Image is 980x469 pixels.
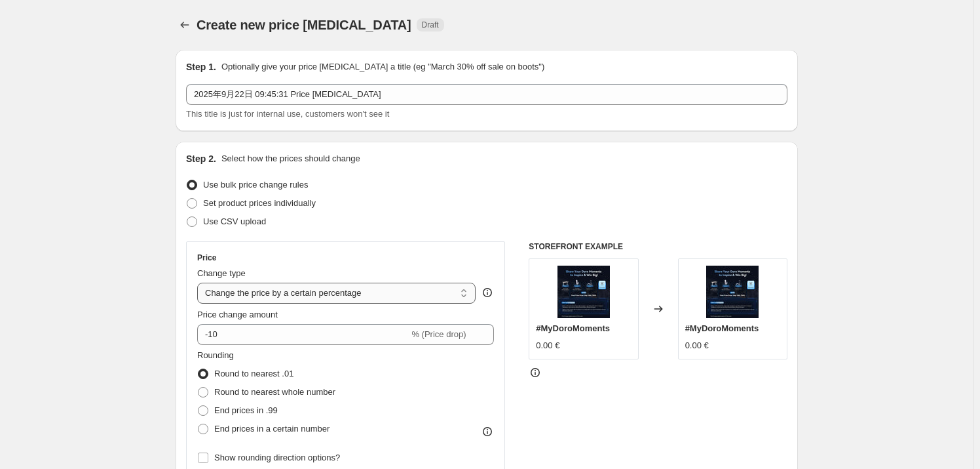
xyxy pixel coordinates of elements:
[411,329,466,339] span: % (Price drop)
[221,60,544,73] p: Optionally give your price [MEDICAL_DATA] a title (eg "March 30% off sale on boots")
[197,18,411,32] span: Create new price [MEDICAL_DATA]
[176,16,194,34] button: Price change jobs
[221,152,360,165] p: Select how the prices should change
[186,84,787,105] input: 30% off holiday sale
[214,405,278,415] span: End prices in .99
[685,323,759,333] span: #MyDoroMoments
[685,339,709,352] div: 0.00 €
[214,453,340,462] span: Show rounding direction options?
[203,180,308,190] span: Use bulk price change rules
[203,216,266,226] span: Use CSV upload
[197,324,409,345] input: -15
[536,339,559,352] div: 0.00 €
[186,60,216,73] h2: Step 1.
[197,253,216,263] h3: Price
[197,310,278,319] span: Price change amount
[481,286,494,299] div: help
[422,20,439,30] span: Draft
[557,266,610,318] img: 1500_42a899e1-b032-4352-bbc6-a35e2417691c_80x.webp
[186,109,389,119] span: This title is just for internal use, customers won't see it
[214,424,330,434] span: End prices in a certain number
[214,369,293,378] span: Round to nearest .01
[529,241,787,252] h6: STOREFRONT EXAMPLE
[706,266,759,318] img: 1500_42a899e1-b032-4352-bbc6-a35e2417691c_80x.webp
[536,323,610,333] span: #MyDoroMoments
[186,152,216,165] h2: Step 2.
[214,387,335,397] span: Round to nearest whole number
[203,198,316,208] span: Set product prices individually
[197,350,234,360] span: Rounding
[197,268,246,278] span: Change type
